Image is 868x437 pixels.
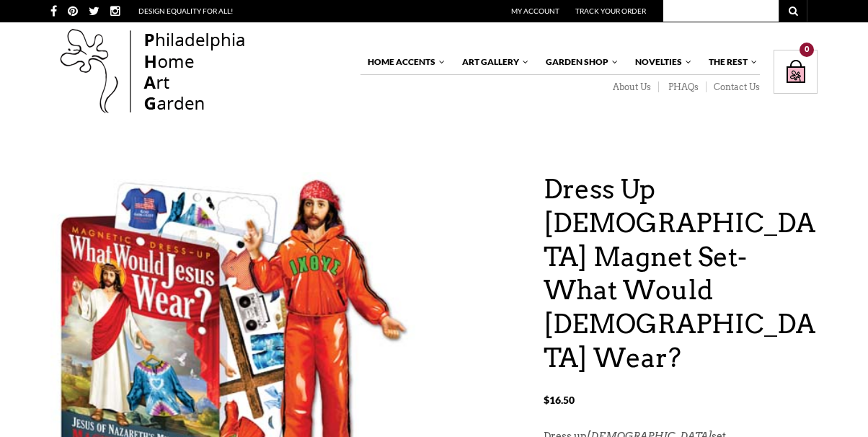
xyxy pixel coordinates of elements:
a: The Rest [701,50,758,74]
span: $ [544,394,549,406]
a: My Account [511,6,559,15]
a: Garden Shop [539,50,619,74]
a: Track Your Order [575,6,646,15]
a: Art Gallery [455,50,530,74]
a: PHAQs [659,81,707,93]
a: Novelties [628,50,693,74]
div: 0 [800,43,814,57]
a: Contact Us [707,81,760,93]
bdi: 16.50 [544,394,575,406]
a: About Us [603,81,659,93]
a: Home Accents [360,50,446,74]
h1: Dress Up [DEMOGRAPHIC_DATA] Magnet Set- What Would [DEMOGRAPHIC_DATA] Wear? [544,172,818,375]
